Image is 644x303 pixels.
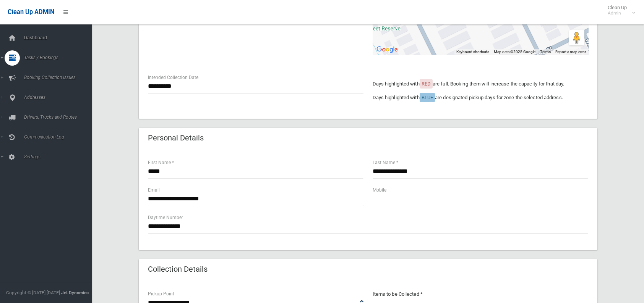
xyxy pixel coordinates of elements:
p: Days highlighted with are designated pickup days for zone the selected address. [373,93,588,102]
span: Settings [22,154,97,160]
span: Booking Collection Issues [22,75,97,80]
span: Addresses [22,95,97,100]
span: Communication Log [22,134,97,140]
small: Admin [608,10,627,16]
span: Tasks / Bookings [22,55,97,60]
span: Clean Up [604,5,634,16]
button: Keyboard shortcuts [456,49,489,55]
p: Days highlighted with are full. Booking them will increase the capacity for that day. [373,79,588,89]
span: RED [422,81,431,87]
p: Items to be Collected * [373,290,588,299]
span: Copyright © [DATE]-[DATE] [6,290,60,295]
img: Google [375,45,400,55]
header: Collection Details [139,262,217,277]
span: Clean Up ADMIN [8,8,54,16]
span: Map data ©2025 Google [494,50,535,54]
span: BLUE [422,95,433,100]
a: Terms (opens in new tab) [540,50,551,54]
a: Report a map error [555,50,586,54]
span: Dashboard [22,35,97,40]
header: Personal Details [139,131,213,145]
button: Drag Pegman onto the map to open Street View [569,30,584,45]
a: Open this area in Google Maps (opens a new window) [375,45,400,55]
span: Drivers, Trucks and Routes [22,114,97,120]
strong: Jet Dynamics [61,290,89,295]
